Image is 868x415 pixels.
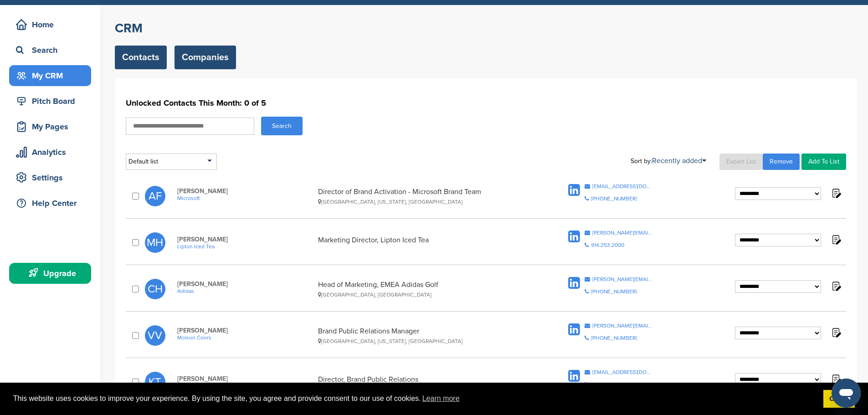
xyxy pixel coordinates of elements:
[763,154,800,170] a: Remove
[175,46,236,69] a: Companies
[318,187,532,205] div: Director of Brand Activation - Microsoft Brand Team
[9,167,91,188] a: Settings
[801,154,846,170] a: Add To List
[14,42,91,58] div: Search
[830,280,842,292] img: Notes
[9,40,91,61] a: Search
[145,186,165,206] span: AF
[592,323,653,328] div: [PERSON_NAME][EMAIL_ADDRESS][PERSON_NAME][DOMAIN_NAME]
[115,20,857,36] h2: CRM
[126,154,217,170] div: Default list
[177,195,313,201] a: Microsoft
[145,372,165,392] span: KT
[318,375,532,389] div: Director, Brand Public Relations
[14,16,91,33] div: Home
[318,199,532,205] div: [GEOGRAPHIC_DATA], [US_STATE], [GEOGRAPHIC_DATA]
[14,144,91,160] div: Analytics
[14,265,91,282] div: Upgrade
[652,156,706,165] a: Recently added
[318,327,532,344] div: Brand Public Relations Manager
[177,288,313,294] a: Adidas
[177,187,313,195] span: [PERSON_NAME]
[592,277,653,282] div: [PERSON_NAME][EMAIL_ADDRESS][PERSON_NAME][DOMAIN_NAME]
[591,289,637,294] div: [PHONE_NUMBER]
[318,338,532,344] div: [GEOGRAPHIC_DATA], [US_STATE], [GEOGRAPHIC_DATA]
[177,334,313,341] a: Molson Coors
[9,65,91,86] a: My CRM
[9,193,91,214] a: Help Center
[13,392,816,405] span: This website uses cookies to improve your experience. By using the site, you agree and provide co...
[145,232,165,253] span: MH
[591,382,637,387] div: [PHONE_NUMBER]
[591,335,637,341] div: [PHONE_NUMBER]
[318,236,532,250] div: Marketing Director, Lipton Iced Tea
[318,280,532,298] div: Head of Marketing, EMEA Adidas Golf
[591,196,637,201] div: [PHONE_NUMBER]
[14,195,91,211] div: Help Center
[832,379,861,408] iframe: Button to launch messaging window
[421,392,461,405] a: learn more about cookies
[177,327,313,334] span: [PERSON_NAME]
[631,157,706,164] div: Sort by:
[592,184,653,189] div: [EMAIL_ADDRESS][DOMAIN_NAME]
[9,116,91,137] a: My Pages
[830,373,842,384] img: Notes
[830,327,842,338] img: Notes
[830,187,842,199] img: Notes
[830,234,842,245] img: Notes
[14,67,91,84] div: My CRM
[9,263,91,284] a: Upgrade
[318,292,532,298] div: [GEOGRAPHIC_DATA], [GEOGRAPHIC_DATA]
[9,91,91,112] a: Pitch Board
[719,154,763,170] a: Export List
[177,243,313,250] a: Lipton Iced Tea
[177,375,313,383] span: [PERSON_NAME]
[9,14,91,35] a: Home
[261,117,303,135] button: Search
[14,93,91,109] div: Pitch Board
[145,279,165,299] span: CH
[145,325,165,346] span: VV
[592,369,653,375] div: [EMAIL_ADDRESS][DOMAIN_NAME]
[823,390,855,408] a: dismiss cookie message
[14,169,91,186] div: Settings
[126,95,846,111] h1: Unlocked Contacts This Month: 0 of 5
[177,236,313,243] span: [PERSON_NAME]
[14,118,91,135] div: My Pages
[9,142,91,163] a: Analytics
[115,46,167,69] a: Contacts
[592,230,653,236] div: [PERSON_NAME][EMAIL_ADDRESS][PERSON_NAME][DOMAIN_NAME]
[177,280,313,288] span: [PERSON_NAME]
[591,242,624,248] div: 914.253.2000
